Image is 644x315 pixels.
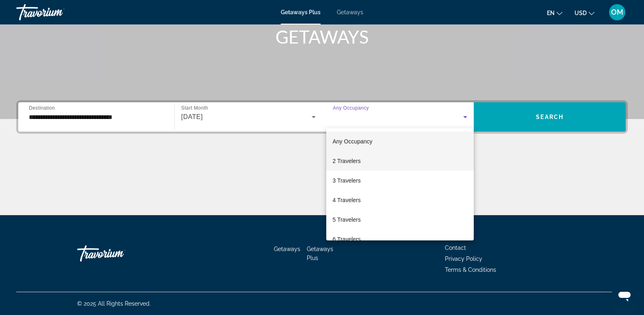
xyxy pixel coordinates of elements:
span: 3 Travelers [333,176,361,185]
span: Any Occupancy [333,138,373,145]
span: 5 Travelers [333,215,361,225]
span: 2 Travelers [333,156,361,166]
span: 4 Travelers [333,195,361,205]
iframe: Button to launch messaging window [611,282,637,308]
span: 6 Travelers [333,234,361,244]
